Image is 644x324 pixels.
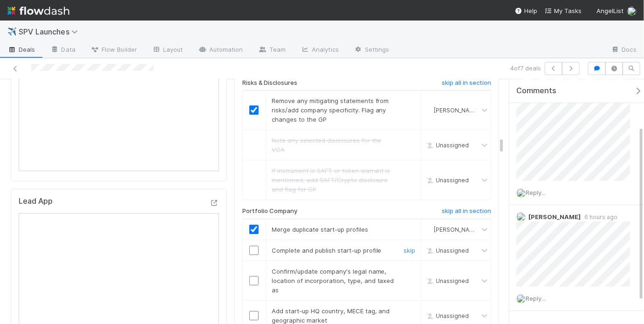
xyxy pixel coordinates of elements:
span: Complete and publish start-up profile [272,247,382,254]
a: Flow Builder [83,43,144,58]
span: 6 hours ago [581,214,617,221]
div: Help [515,6,537,15]
a: Layout [144,43,191,58]
span: Flow Builder [90,45,137,54]
img: avatar_768cd48b-9260-4103-b3ef-328172ae0546.png [627,7,637,16]
img: avatar_d055a153-5d46-4590-b65c-6ad68ba65107.png [516,212,526,221]
a: Settings [346,43,397,58]
span: Unassigned [425,277,469,284]
span: If instrument is SAFT or token warrant is mentioned, add SAFT/Crypto disclosure and flag for GP [272,167,391,193]
a: Analytics [293,43,346,58]
span: Note any selected disclosures for the VCA [272,137,382,153]
span: Add start-up HQ country, MECE tag, and geographic market [272,307,390,324]
span: [PERSON_NAME] [528,213,581,221]
span: [PERSON_NAME] [434,107,480,114]
h6: Risks & Disclosures [242,79,297,87]
span: Unassigned [425,247,469,254]
span: Unassigned [425,312,469,319]
img: avatar_768cd48b-9260-4103-b3ef-328172ae0546.png [516,294,526,303]
img: avatar_768cd48b-9260-4103-b3ef-328172ae0546.png [425,106,432,114]
span: My Tasks [545,7,582,14]
span: ✈️ [7,28,17,35]
span: Confirm/update company's legal name, location of incorporation, type, and taxed as [272,268,394,294]
span: 4 of 7 deals [510,63,541,73]
span: AngelList [596,7,623,14]
a: Docs [603,43,644,58]
img: avatar_768cd48b-9260-4103-b3ef-328172ae0546.png [425,226,432,233]
h6: skip all in section [442,207,491,215]
span: Reply... [526,295,546,302]
a: My Tasks [545,6,582,15]
a: Automation [191,43,251,58]
a: skip all in section [442,79,491,90]
span: Reply... [526,189,546,196]
a: Team [251,43,293,58]
h6: skip all in section [442,79,491,87]
span: SPV Launches [19,27,82,36]
a: skip all in section [442,207,491,219]
span: Merge duplicate start-up profiles [272,226,368,233]
h5: Lead App [19,197,53,206]
span: Unassigned [425,177,469,184]
img: avatar_768cd48b-9260-4103-b3ef-328172ae0546.png [516,188,526,198]
span: Unassigned [425,142,469,149]
span: Remove any mitigating statements from risks/add company specificity. Flag any changes to the GP [272,97,389,123]
span: Comments [516,86,556,96]
a: skip [404,247,415,254]
img: logo-inverted-e16ddd16eac7371096b0.svg [7,3,69,19]
h6: Portfolio Company [242,207,297,215]
a: Data [43,43,83,58]
span: Deals [7,45,35,54]
span: [PERSON_NAME] [434,226,480,233]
